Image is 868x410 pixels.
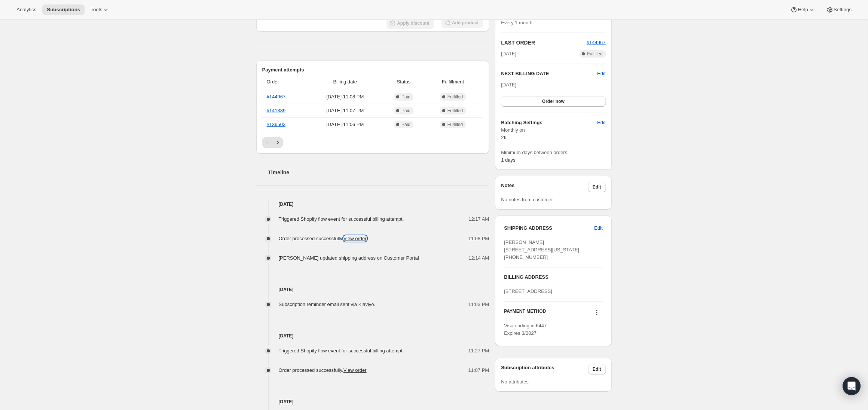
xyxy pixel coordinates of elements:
span: Monthly on [501,126,605,134]
h2: NEXT BILLING DATE [501,70,597,77]
h4: [DATE] [256,286,489,293]
a: #136503 [267,122,286,127]
button: Subscriptions [42,4,85,15]
span: [DATE] · 11:06 PM [310,121,380,128]
button: Settings [822,4,856,15]
h3: Notes [501,182,588,192]
div: Open Intercom Messenger [843,377,861,395]
h4: [DATE] [256,398,489,406]
span: [PERSON_NAME] [STREET_ADDRESS][US_STATE] [PHONE_NUMBER] [504,239,579,260]
span: Help [798,7,808,13]
span: 12:14 AM [468,254,489,262]
h4: [DATE] [256,332,489,340]
button: Tools [86,4,114,15]
span: Fulfilled [447,94,463,100]
span: No attributes [501,379,529,385]
span: Visa ending in 6447 Expires 3/2027 [504,323,547,336]
h6: Batching Settings [501,119,597,126]
span: Edit [593,366,601,372]
span: [DATE] · 11:07 PM [310,107,380,114]
h3: BILLING ADDRESS [504,273,602,281]
span: Edit [594,224,602,232]
span: Tools [91,7,102,13]
button: Analytics [12,4,41,15]
button: Help [786,4,820,15]
span: Fulfilled [587,51,602,57]
a: View order [343,236,367,241]
h2: LAST ORDER [501,39,587,46]
span: [PERSON_NAME] updated shipping address on Customer Portal [279,255,419,261]
span: Paid [401,108,410,114]
span: Edit [597,119,605,126]
span: 11:03 PM [468,301,489,308]
span: Edit [593,184,601,190]
h3: PAYMENT METHOD [504,308,546,318]
a: #141389 [267,108,286,113]
h3: Subscription attributes [501,364,588,374]
span: 11:08 PM [468,235,489,242]
span: Triggered Shopify flow event for successful billing attempt. [279,216,404,222]
span: Analytics [16,7,36,13]
span: 11:07 PM [468,367,489,374]
span: Order processed successfully. [279,236,367,241]
h2: Payment attempts [262,66,483,74]
span: 11:27 PM [468,347,489,355]
h3: SHIPPING ADDRESS [504,224,594,232]
span: [DATE] · 11:08 PM [310,93,380,101]
th: Order [262,74,308,90]
span: 12:17 AM [468,215,489,223]
a: View order [343,367,367,373]
span: Paid [401,122,410,128]
span: Subscription reminder email sent via Klaviyo. [279,302,376,307]
span: Fulfillment [427,78,479,86]
span: [DATE] [501,50,516,58]
button: Edit [588,182,606,192]
span: Billing date [310,78,380,86]
button: Edit [597,70,605,77]
span: Settings [834,7,852,13]
span: Minimum days between orders [501,149,605,156]
h4: [DATE] [256,201,489,208]
nav: Pagination [262,137,483,148]
button: #144967 [587,39,606,46]
a: #144967 [587,40,606,45]
span: 26 [501,135,506,140]
button: Next [272,137,283,148]
span: 1 days [501,157,515,163]
span: Subscriptions [47,7,80,13]
span: Order now [542,98,565,104]
span: [DATE] [501,82,516,88]
span: Paid [401,94,410,100]
span: [STREET_ADDRESS] [504,288,552,294]
span: Fulfilled [447,122,463,128]
span: Order processed successfully. [279,367,367,373]
button: Edit [590,222,607,234]
h2: Timeline [268,169,489,176]
span: Status [385,78,423,86]
button: Edit [593,117,610,129]
span: Fulfilled [447,108,463,114]
a: #144967 [267,94,286,100]
span: Every 1 month [501,20,532,25]
span: Triggered Shopify flow event for successful billing attempt. [279,348,404,354]
span: No notes from customer [501,197,553,202]
button: Edit [588,364,606,374]
button: Order now [501,96,605,107]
